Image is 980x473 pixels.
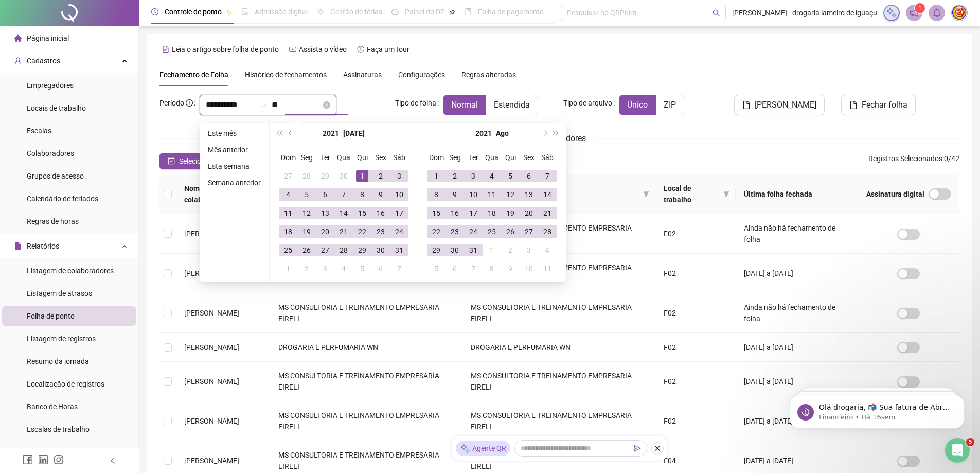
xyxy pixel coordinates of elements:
[27,242,59,250] span: Relatórios
[430,262,442,275] div: 5
[204,160,265,172] li: Esta semana
[483,167,501,185] td: 2021-08-04
[330,8,382,16] span: Gestão de férias
[467,188,479,201] div: 10
[464,167,483,185] td: 2021-08-03
[430,244,442,256] div: 29
[241,8,248,15] span: file-done
[27,402,78,411] span: Banco de Horas
[27,289,92,297] span: Listagem de atrasos
[23,31,40,47] img: Profile image for Financeiro
[504,207,516,219] div: 19
[375,188,387,201] div: 9
[538,222,557,241] td: 2021-08-28
[323,101,330,109] span: close-circle
[393,188,405,201] div: 10
[393,225,405,238] div: 24
[319,170,331,182] div: 29
[655,254,736,293] td: F02
[390,167,408,185] td: 2021-07-03
[323,123,339,144] button: year panel
[27,448,104,456] span: Relatório de solicitações
[27,357,89,365] span: Resumo da jornada
[353,148,371,167] th: Qui
[297,222,316,241] td: 2021-07-19
[356,188,368,201] div: 8
[391,8,399,15] span: dashboard
[523,225,535,238] div: 27
[393,207,405,219] div: 17
[451,100,478,110] span: Normal
[356,244,368,256] div: 29
[721,181,732,207] span: filter
[504,188,516,201] div: 12
[952,5,967,21] img: 27420
[45,40,177,49] p: Message from Financeiro, sent Há 16sem
[27,217,79,225] span: Regras de horas
[316,241,334,259] td: 2021-07-27
[334,167,353,185] td: 2021-06-30
[467,207,479,219] div: 17
[299,45,347,54] span: Assista o vídeo
[353,241,371,259] td: 2021-07-29
[319,262,331,275] div: 3
[27,81,74,90] span: Empregadores
[464,148,483,167] th: Ter
[464,241,483,259] td: 2021-08-31
[297,167,316,185] td: 2021-06-28
[501,241,520,259] td: 2021-09-02
[390,241,408,259] td: 2021-07-31
[427,241,446,259] td: 2021-08-29
[371,204,390,222] td: 2021-07-16
[467,244,479,256] div: 31
[343,71,382,78] span: Assinaturas
[520,204,538,222] td: 2021-08-20
[520,167,538,185] td: 2021-08-06
[541,207,554,219] div: 21
[541,262,554,275] div: 11
[356,170,368,182] div: 1
[464,222,483,241] td: 2021-08-24
[279,167,297,185] td: 2021-06-27
[475,123,492,144] button: year panel
[483,222,501,241] td: 2021-08-25
[868,153,959,169] span: : 0 / 42
[270,293,463,333] td: MS CONSULTORIA E TREINAMENTO EMPRESARIA EIRELI
[467,262,479,275] div: 7
[300,244,313,256] div: 26
[886,7,897,19] img: sparkle-icon.fc2bf0ac1784a2077858766a79e2daf3.svg
[449,262,461,275] div: 6
[467,225,479,238] div: 24
[334,185,353,204] td: 2021-07-07
[841,95,916,115] button: Fechar folha
[520,241,538,259] td: 2021-09-03
[274,123,285,144] button: super-prev-year
[337,262,350,275] div: 4
[371,167,390,185] td: 2021-07-02
[538,167,557,185] td: 2021-08-07
[356,262,368,275] div: 5
[430,188,442,201] div: 8
[398,71,445,78] span: Configurações
[744,224,835,243] span: Ainda não há fechamento de folha
[15,22,190,56] div: message notification from Financeiro, Há 16sem. Olá drogaria, 📬 Sua fatura de Abril já está dispo...
[736,174,858,214] th: Última folha fechada
[483,259,501,278] td: 2021-09-08
[664,100,676,110] span: ZIP
[375,207,387,219] div: 16
[371,259,390,278] td: 2021-08-06
[523,207,535,219] div: 20
[461,71,516,78] span: Regras alteradas
[353,167,371,185] td: 2021-07-01
[27,425,90,433] span: Escalas de trabalho
[27,380,104,388] span: Localização de registros
[279,241,297,259] td: 2021-07-25
[744,303,835,323] span: Ainda não há fechamento de folha
[151,8,158,15] span: clock-circle
[483,148,501,167] th: Qua
[27,267,114,275] span: Listagem de colaboradores
[367,45,409,54] span: Faça um tour
[478,8,544,16] span: Folha de pagamento
[27,104,86,112] span: Locais de trabalho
